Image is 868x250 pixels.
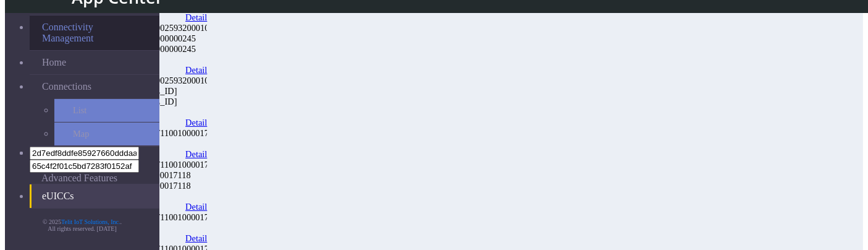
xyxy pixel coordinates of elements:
[41,173,117,184] span: Advanced Features
[42,81,91,92] span: Connections
[185,202,207,212] a: Detail
[5,225,159,232] p: All rights reserved. [DATE]
[61,218,120,225] a: Telit IoT Solutions, Inc.
[30,15,159,50] a: Connectivity Management
[185,118,207,128] a: Detail
[73,105,86,116] span: List
[185,65,207,75] a: Detail
[185,12,207,23] a: Detail
[185,149,207,160] a: Detail
[30,75,159,98] a: Connections
[30,184,159,208] a: eUICCs
[54,99,159,122] a: List
[185,233,207,244] a: Detail
[54,123,159,145] a: Map
[5,218,159,225] p: © 2025 .
[73,129,89,139] span: Map
[30,51,159,74] a: Home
